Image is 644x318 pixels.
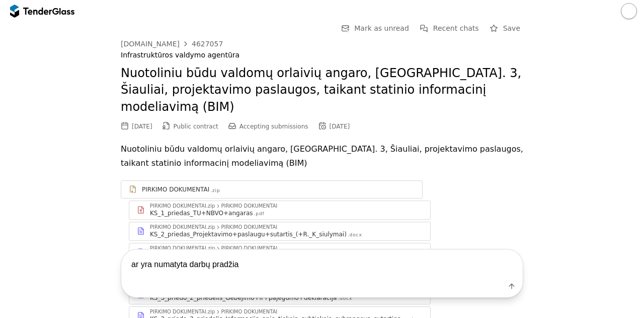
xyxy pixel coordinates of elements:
[503,24,520,32] span: Save
[239,123,308,130] span: Accepting submissions
[338,22,412,35] button: Mark as unread
[121,40,180,47] div: [DOMAIN_NAME]
[132,123,152,130] div: [DATE]
[330,123,350,130] div: [DATE]
[150,209,253,217] div: KS_1_priedas_TU+NBVO+angaras
[417,22,482,35] button: Recent chats
[121,51,523,59] div: Infrastruktūros valdymo agentūra
[433,24,479,32] span: Recent chats
[121,249,523,279] textarea: ar yra numatyta darbų pradžia
[129,222,431,241] a: PIRKIMO DOKUMENTAI.zipPIRKIMO DOKUMENTAIKS_2_priedas_Projektavimo+paslaugu+sutartis_(+R._K_siulym...
[121,142,523,170] p: Nuotoliniu būdu valdomų orlaivių angaro, [GEOGRAPHIC_DATA]. 3, Šiauliai, projektavimo paslaugos, ...
[254,211,265,217] div: .pdf
[210,187,220,194] div: .zip
[142,185,209,194] div: PIRKIMO DOKUMENTAI
[354,24,409,32] span: Mark as unread
[121,180,423,199] a: PIRKIMO DOKUMENTAI.zip
[129,201,431,220] a: PIRKIMO DOKUMENTAI.zipPIRKIMO DOKUMENTAIKS_1_priedas_TU+NBVO+angaras.pdf
[121,40,223,48] a: [DOMAIN_NAME]4627057
[221,204,277,209] div: PIRKIMO DOKUMENTAI
[487,22,523,35] button: Save
[174,123,218,130] span: Public contract
[150,225,215,230] div: PIRKIMO DOKUMENTAI.zip
[150,204,215,209] div: PIRKIMO DOKUMENTAI.zip
[192,40,223,47] div: 4627057
[221,225,277,230] div: PIRKIMO DOKUMENTAI
[121,65,523,116] h2: Nuotoliniu būdu valdomų orlaivių angaro, [GEOGRAPHIC_DATA]. 3, Šiauliai, projektavimo paslaugos, ...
